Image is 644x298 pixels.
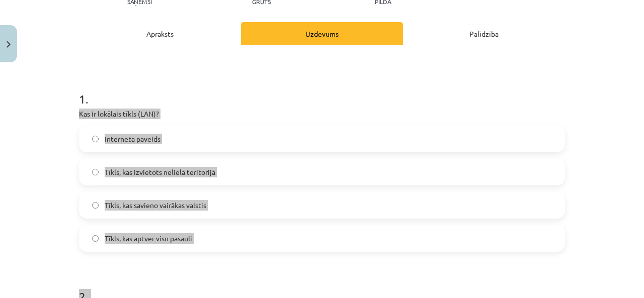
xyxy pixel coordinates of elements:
[403,22,565,45] div: Palīdzība
[79,74,565,106] h1: 1 .
[79,22,241,45] div: Apraksts
[92,235,99,242] input: Tīkls, kas aptver visu pasauli
[105,167,215,177] span: Tīkls, kas izvietots nelielā teritorijā
[92,169,99,175] input: Tīkls, kas izvietots nelielā teritorijā
[92,202,99,209] input: Tīkls, kas savieno vairākas valstis
[105,233,192,244] span: Tīkls, kas aptver visu pasauli
[105,134,160,144] span: Interneta paveids
[7,41,11,48] img: icon-close-lesson-0947bae3869378f0d4975bcd49f059093ad1ed9edebbc8119c70593378902aed.svg
[79,109,565,119] p: Kas ir lokālais tīkls (LAN)?
[92,136,99,142] input: Interneta paveids
[105,200,206,211] span: Tīkls, kas savieno vairākas valstis
[241,22,403,45] div: Uzdevums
